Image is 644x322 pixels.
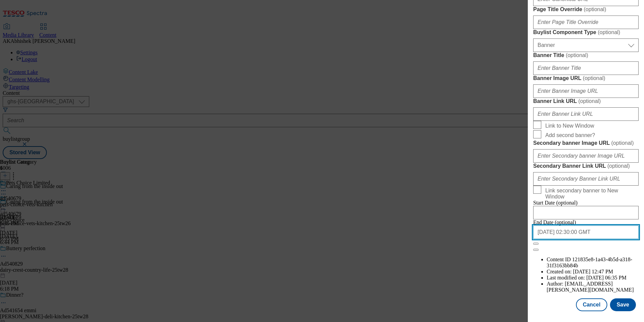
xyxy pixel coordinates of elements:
[566,52,588,58] span: ( optional )
[584,6,606,12] span: ( optional )
[573,269,613,274] span: [DATE] 12:47 PM
[586,275,626,280] span: [DATE] 06:35 PM
[607,163,630,169] span: ( optional )
[533,149,639,163] input: Enter Secondary banner Image URL
[533,6,639,13] label: Page Title Override
[547,257,632,268] span: 121835e8-1a43-4b5d-a318-31f3163bb84b
[533,172,639,186] input: Enter Secondary Banner Link URL
[533,29,639,36] label: Buylist Component Type
[598,29,620,35] span: ( optional )
[533,75,639,82] label: Banner Image URL
[533,107,639,121] input: Enter Banner Link URL
[547,257,639,269] li: Content ID
[533,219,576,225] span: End Date (optional)
[576,298,607,311] button: Cancel
[533,200,578,206] span: Start Date (optional)
[533,163,639,169] label: Secondary Banner Link URL
[533,206,639,219] input: Enter Date
[533,16,639,29] input: Enter Page Title Override
[547,269,639,275] li: Created on:
[533,52,639,59] label: Banner Title
[533,243,539,245] button: Close
[610,298,636,311] button: Save
[578,98,601,104] span: ( optional )
[533,98,639,105] label: Banner Link URL
[545,132,595,138] span: Add second banner?
[533,84,639,98] input: Enter Banner Image URL
[545,188,636,200] span: Link secondary banner to New Window
[583,75,605,81] span: ( optional )
[547,275,639,281] li: Last modified on:
[611,140,634,146] span: ( optional )
[545,123,594,129] span: Link to New Window
[533,225,639,239] input: Enter Date
[533,61,639,75] input: Enter Banner Title
[547,281,634,293] span: [EMAIL_ADDRESS][PERSON_NAME][DOMAIN_NAME]
[547,281,639,293] li: Author:
[533,140,639,146] label: Secondary banner Image URL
